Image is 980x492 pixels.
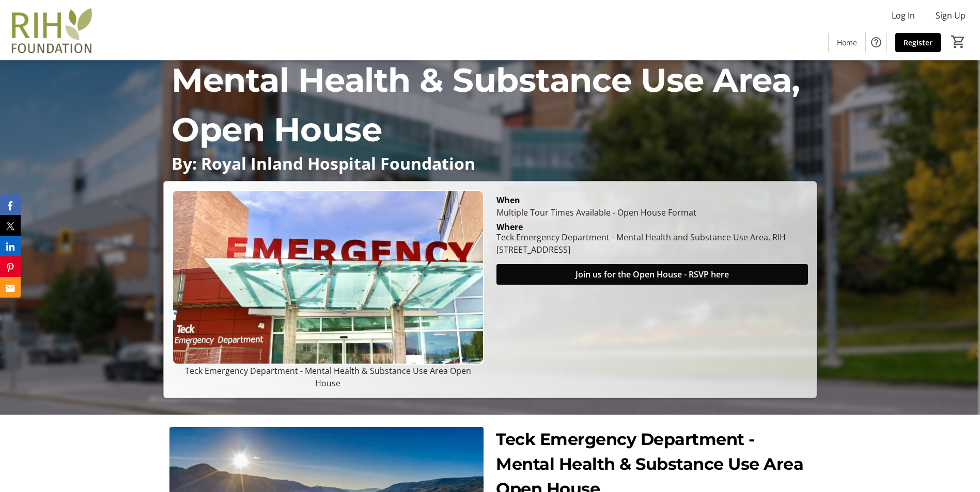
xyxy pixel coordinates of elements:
[575,268,729,281] span: Join us for the Open House - RSVP here
[837,37,857,48] span: Home
[866,32,886,53] button: Help
[949,32,968,51] button: Cart
[6,4,98,56] img: Royal Inland Hospital Foundation 's Logo
[172,190,484,365] img: Campaign CTA Media Photo
[496,264,808,285] button: Join us for the Open House - RSVP here
[496,231,786,243] div: Teck Emergency Department - Mental Health and Substance Use Area, RIH
[172,365,484,389] p: Teck Emergency Department - Mental Health & Substance Use Area Open House
[172,154,808,172] p: By: Royal Inland Hospital Foundation
[496,243,786,256] div: [STREET_ADDRESS]
[496,223,523,231] div: Where
[895,33,941,52] a: Register
[927,7,974,24] button: Sign Up
[496,206,808,219] div: Multiple Tour Times Available - Open House Format
[892,9,915,22] span: Log In
[172,6,808,154] p: Teck Emergency Department - Mental Health & Substance Use Area, Open House
[829,33,865,52] a: Home
[883,7,923,24] button: Log In
[496,194,520,206] div: When
[936,9,966,22] span: Sign Up
[904,37,932,48] span: Register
